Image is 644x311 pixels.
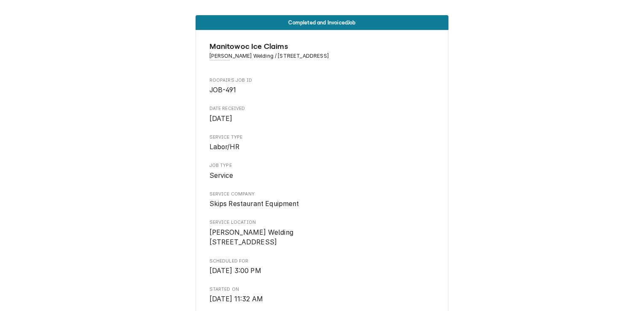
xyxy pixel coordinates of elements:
div: Started On [209,286,435,304]
span: [DATE] 11:32 AM [209,295,263,303]
span: Started On [209,286,435,293]
span: Scheduled For [209,258,435,265]
div: Service Company [209,191,435,209]
span: Scheduled For [209,266,435,276]
div: Date Received [209,105,435,123]
span: Service [209,172,233,180]
span: Roopairs Job ID [209,85,435,95]
span: Labor/HR [209,143,239,151]
div: Roopairs Job ID [209,77,435,95]
span: Address [209,52,435,60]
span: [PERSON_NAME] Welding [STREET_ADDRESS] [209,228,293,247]
span: Roopairs Job ID [209,77,435,84]
span: Service Type [209,142,435,152]
span: Job Type [209,162,435,169]
span: Completed and Invoiced Job [288,20,355,25]
span: Service Location [209,219,435,226]
span: [DATE] [209,115,233,123]
span: Job Type [209,171,435,181]
span: Date Received [209,105,435,112]
span: Started On [209,294,435,304]
span: Service Type [209,134,435,141]
span: [DATE] 3:00 PM [209,267,261,275]
div: Status [196,15,448,30]
span: Service Company [209,199,435,209]
div: Service Location [209,219,435,247]
span: JOB-491 [209,86,236,94]
span: Skips Restaurant Equipment [209,200,299,208]
span: Service Company [209,191,435,198]
div: Client Information [209,41,435,67]
div: Service Type [209,134,435,152]
div: Job Type [209,162,435,180]
span: Date Received [209,114,435,124]
div: Scheduled For [209,258,435,276]
span: Name [209,41,435,52]
span: Service Location [209,228,435,247]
